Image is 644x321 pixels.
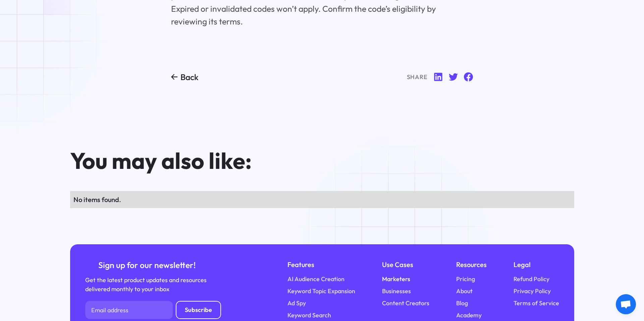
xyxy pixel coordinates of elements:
a: Privacy Policy [514,286,551,296]
div: Sign up for our newsletter! [85,259,209,271]
a: Ad Spy [287,299,306,308]
a: Businesses [382,286,411,296]
input: Subscribe [176,301,221,319]
div: Use Cases [382,259,429,270]
p: ‍ [171,37,473,50]
a: Content Creators [382,299,429,308]
input: Email address [85,301,173,319]
div: Back [180,71,199,83]
a: About [456,286,473,296]
a: Marketers [382,274,410,283]
a: Keyword Search [287,311,331,320]
h3: You may also like: [70,149,432,173]
div: Get the latest product updates and resources delivered monthly to your inbox [85,275,209,294]
a: Academy [456,311,482,320]
a: Refund Policy [514,274,549,283]
a: Keyword Topic Expansion [287,286,355,296]
form: Newsletter Form [85,301,221,319]
div: Resources [456,259,487,270]
a: Terms of Service [514,299,559,308]
a: Blog [456,299,468,308]
div: Share [407,72,428,81]
a: AI Audience Creation [287,274,344,283]
div: No items found. [73,194,571,205]
a: Open chat [616,294,636,314]
div: Legal [514,259,559,270]
div: Features [287,259,355,270]
a: Back [171,71,199,83]
a: Pricing [456,274,475,283]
